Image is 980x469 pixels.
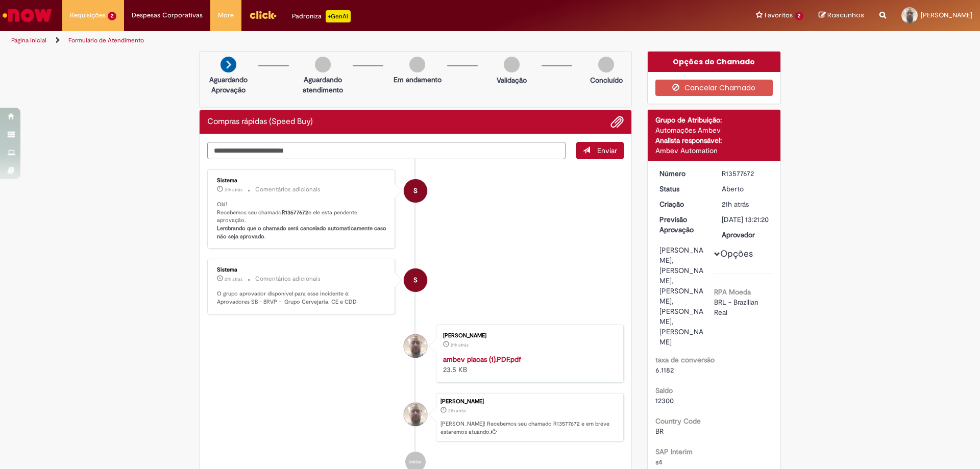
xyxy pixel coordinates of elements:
span: [PERSON_NAME] [921,11,972,19]
span: Despesas Corporativas [132,10,203,20]
div: R13577672 [722,168,769,179]
img: img-circle-grey.png [598,57,614,72]
dt: Status [652,184,715,194]
p: Olá! Recebemos seu chamado e ele esta pendente aprovação. [217,201,387,241]
time: 29/09/2025 15:21:20 [448,408,466,414]
h2: Compras rápidas (Speed Buy) Histórico de tíquete [207,117,313,127]
b: R13577672 [282,209,308,216]
span: More [218,10,234,20]
img: ServiceNow [1,5,54,26]
span: 2 [108,12,116,20]
dt: Número [652,168,715,179]
span: 21h atrás [451,342,469,348]
span: Enviar [597,146,617,155]
div: 23.5 KB [443,354,613,375]
div: Grupo de Atribuição: [655,115,773,125]
div: Aberto [722,184,769,194]
p: Aguardando Aprovação [204,75,253,95]
span: S [413,268,418,292]
span: Requisições [70,10,106,20]
img: arrow-next.png [220,57,236,72]
span: 21h atrás [225,187,242,193]
small: Comentários adicionais [255,275,321,283]
span: BRL - Brazilian Real [714,298,761,317]
time: 29/09/2025 15:21:32 [225,187,242,193]
div: [PERSON_NAME], [PERSON_NAME], [PERSON_NAME], [PERSON_NAME], [PERSON_NAME] [659,245,707,347]
span: 21h atrás [225,276,242,282]
b: RPA Moeda [714,287,751,297]
button: Cancelar Chamado [655,80,773,96]
p: Aguardando atendimento [298,75,348,95]
b: taxa de conversão [655,355,715,364]
dt: Previsão Aprovação [652,214,715,235]
div: Automações Ambev [655,125,773,135]
textarea: Digite sua mensagem aqui... [207,142,566,159]
div: [PERSON_NAME] [440,399,618,405]
p: [PERSON_NAME]! Recebemos seu chamado R13577672 e em breve estaremos atuando. [440,420,618,436]
div: Thiago Carvalho De Paiva [404,403,427,426]
div: System [404,179,427,203]
li: Thiago Carvalho De Paiva [207,393,624,442]
dt: Aprovador [714,230,777,240]
span: 12300 [655,396,674,405]
p: Em andamento [394,75,442,85]
a: Rascunhos [819,11,864,20]
p: +GenAi [326,10,351,22]
p: O grupo aprovador disponível para esse incidente é: Aprovadores SB - BRVP - Grupo Cervejaria, CE ... [217,290,387,306]
a: Formulário de Atendimento [68,36,144,44]
img: img-circle-grey.png [409,57,425,72]
span: 21h atrás [448,408,466,414]
span: 21h atrás [722,200,749,209]
small: Comentários adicionais [255,185,321,194]
div: Opções do Chamado [648,52,781,72]
button: Adicionar anexos [610,115,624,129]
span: s4 [655,457,663,466]
span: 2 [795,12,803,20]
div: Sistema [217,178,387,184]
time: 29/09/2025 15:21:28 [225,276,242,282]
a: Página inicial [11,36,46,44]
b: Lembrando que o chamado será cancelado automaticamente caso não seja aprovado. [217,225,388,240]
span: BR [655,427,664,436]
time: 29/09/2025 15:21:20 [722,200,749,209]
span: S [413,179,418,203]
span: 6.1182 [655,365,674,375]
b: SAP Interim [655,447,693,456]
b: Saldo [655,386,673,395]
p: Concluído [590,75,623,85]
div: 29/09/2025 15:21:20 [722,199,769,209]
dt: Criação [652,199,715,209]
div: Thiago Carvalho De Paiva [404,334,427,358]
div: Padroniza [292,10,351,22]
div: Analista responsável: [655,135,773,145]
div: [PERSON_NAME] [443,333,613,339]
div: [DATE] 13:21:20 [722,214,769,225]
img: click_logo_yellow_360x200.png [249,7,277,22]
time: 29/09/2025 15:21:06 [451,342,469,348]
ul: Trilhas de página [8,31,646,50]
span: Rascunhos [827,10,864,20]
b: Country Code [655,416,701,426]
div: Ambev Automation [655,145,773,156]
a: ambev placas (1).PDF.pdf [443,355,521,364]
span: Favoritos [765,10,793,20]
img: img-circle-grey.png [315,57,331,72]
p: Validação [497,75,527,85]
div: Sistema [217,267,387,273]
button: Enviar [576,142,624,159]
img: img-circle-grey.png [504,57,520,72]
div: System [404,268,427,292]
